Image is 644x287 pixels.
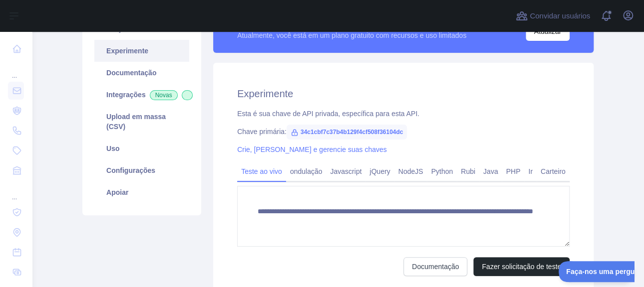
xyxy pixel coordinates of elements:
[94,84,189,106] a: IntegraçõesNovas
[431,167,453,175] font: Python
[12,194,17,201] font: ...
[541,167,566,175] font: Carteiro
[514,8,592,24] button: Convidar usuários
[301,129,403,136] font: 34c1cbf7c37b4b129f4cf508f36104dc
[330,167,361,175] font: Javascript
[94,159,189,181] a: Configurações
[241,167,282,175] font: Teste ao vivo
[528,167,533,175] font: Ir
[559,261,634,282] iframe: Alternar Suporte ao Cliente
[237,128,287,136] font: Chave primária:
[506,167,520,175] font: PHP
[106,69,156,77] font: Documentação
[398,167,423,175] font: NodeJS
[237,88,293,99] font: Experimente
[530,11,590,20] font: Convidar usuários
[482,263,561,271] font: Fazer solicitação de teste
[7,6,86,14] font: Faça-nos uma pergunta
[106,113,166,131] font: Upload em massa (CSV)
[106,188,128,196] font: Apoiar
[155,92,172,99] font: Novas
[94,62,189,84] a: Documentação
[106,144,119,152] font: Uso
[94,40,189,62] a: Experimente
[106,166,155,174] font: Configurações
[106,91,146,99] font: Integrações
[94,138,189,159] a: Uso
[290,167,322,175] font: ondulação
[94,181,189,203] a: Apoiar
[369,167,390,175] font: jQuery
[403,257,467,276] a: Documentação
[473,257,570,276] button: Fazer solicitação de teste
[461,167,475,175] font: Rubi
[237,31,466,39] font: Atualmente, você está em um plano gratuito com recursos e uso limitados
[483,167,498,175] font: Java
[12,72,17,79] font: ...
[106,47,148,55] font: Experimente
[237,145,387,153] a: Crie, [PERSON_NAME] e gerencie suas chaves
[412,263,459,271] font: Documentação
[94,106,189,138] a: Upload em massa (CSV)
[237,110,419,118] font: Esta é sua chave de API privada, específica para esta API.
